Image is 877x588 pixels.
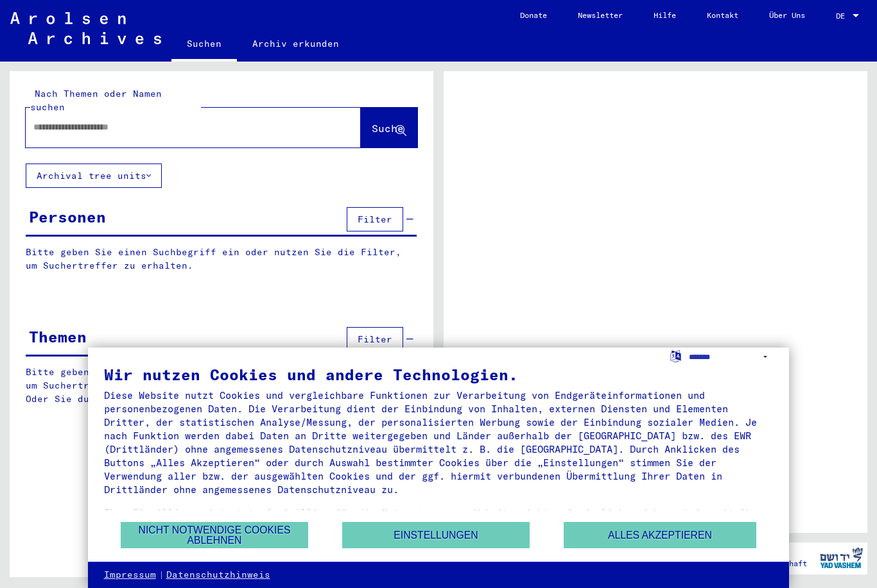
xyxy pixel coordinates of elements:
[564,522,756,548] button: Alles akzeptieren
[342,522,530,548] button: Einstellungen
[26,164,162,188] button: Archival tree units
[372,122,404,135] span: Suche
[347,207,403,231] button: Filter
[171,28,237,62] a: Suchen
[26,246,417,273] p: Bitte geben Sie einen Suchbegriff ein oder nutzen Sie die Filter, um Suchertreffer zu erhalten.
[358,214,392,225] span: Filter
[166,569,270,582] a: Datenschutzhinweis
[104,569,156,582] a: Impressum
[29,205,106,228] div: Personen
[836,12,850,21] span: DE
[26,365,417,406] p: Bitte geben Sie einen Suchbegriff ein oder nutzen Sie die Filter, um Suchertreffer zu erhalten. O...
[669,349,682,362] label: Sprache auswählen
[689,348,773,366] select: Sprache auswählen
[104,389,774,496] div: Diese Website nutzt Cookies und vergleichbare Funktionen zur Verarbeitung von Endgeräteinformatio...
[347,327,403,351] button: Filter
[104,367,774,382] div: Wir nutzen Cookies und andere Technologien.
[121,522,308,548] button: Nicht notwendige Cookies ablehnen
[237,28,354,59] a: Archiv erkunden
[358,333,392,345] span: Filter
[29,325,87,348] div: Themen
[30,88,162,113] mat-label: Nach Themen oder Namen suchen
[10,12,161,44] img: Arolsen_neg.svg
[361,108,417,147] button: Suche
[817,542,865,574] img: yv_logo.png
